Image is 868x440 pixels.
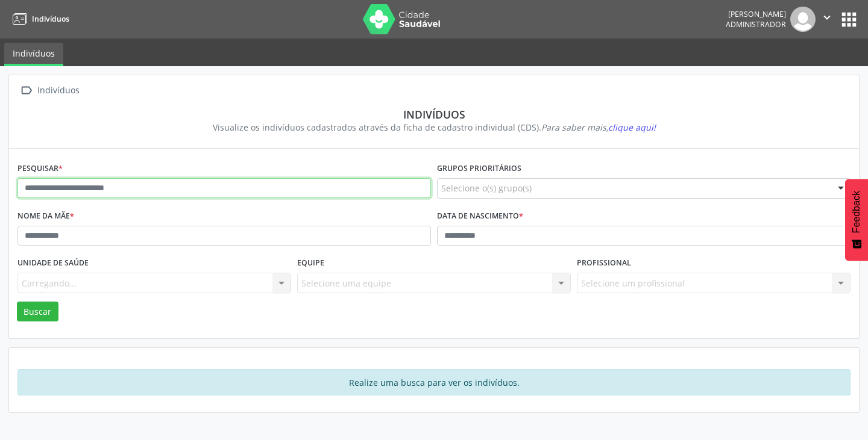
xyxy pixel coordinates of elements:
[441,182,532,194] span: Selecione o(s) grupo(s)
[851,191,862,233] span: Feedback
[726,9,786,19] div: [PERSON_NAME]
[845,179,868,261] button: Feedback - Mostrar pesquisa
[17,82,81,99] a:  Indivíduos
[577,254,631,273] label: Profissional
[17,254,89,273] label: Unidade de saúde
[838,9,860,30] button: apps
[4,43,63,66] a: Indivíduos
[437,207,523,226] label: Data de nascimento
[32,14,69,24] span: Indivíduos
[17,302,58,322] button: Buscar
[816,7,838,32] button: 
[26,121,842,134] div: Visualize os indivíduos cadastrados através da ficha de cadastro individual (CDS).
[17,369,851,395] div: Realize uma busca para ver os indivíduos.
[8,9,69,29] a: Indivíduos
[17,160,63,178] label: Pesquisar
[437,160,521,178] label: Grupos prioritários
[820,11,834,24] i: 
[35,82,81,99] div: Indivíduos
[26,108,842,121] div: Indivíduos
[17,207,74,226] label: Nome da mãe
[297,254,324,273] label: Equipe
[726,19,786,29] span: Administrador
[608,122,656,133] span: clique aqui!
[790,7,816,32] img: img
[541,122,656,133] i: Para saber mais,
[17,82,35,99] i: 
